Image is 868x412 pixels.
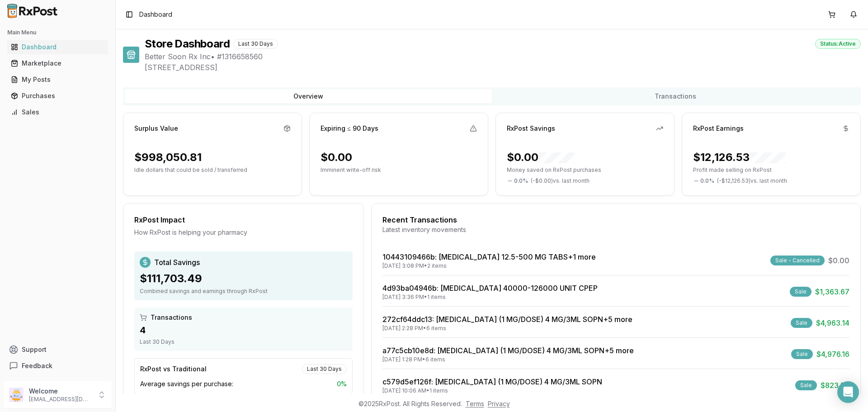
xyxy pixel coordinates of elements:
button: My Posts [4,72,112,87]
h1: Store Dashboard [145,37,230,51]
img: User avatar [9,388,24,402]
div: $998,050.81 [134,150,202,165]
span: 0 % [337,379,347,388]
div: Status: Active [815,39,861,49]
span: ( - $0.00 ) vs. last month [531,177,590,185]
div: How RxPost is helping your pharmacy [134,228,353,237]
span: Better Soon Rx Inc • # 1316658560 [145,51,861,62]
div: RxPost vs Traditional [140,365,207,374]
div: Latest inventory movements [382,225,849,234]
a: c579d5ef126f: [MEDICAL_DATA] (1 MG/DOSE) 4 MG/3ML SOPN [382,377,602,386]
button: Feedback [4,358,112,374]
div: RxPost Impact [134,214,353,225]
a: 4d93ba04946b: [MEDICAL_DATA] 40000-126000 UNIT CPEP [382,284,598,293]
div: Dashboard [11,43,104,52]
div: Sale [795,380,817,390]
div: Surplus Value [134,124,178,133]
div: Last 30 Days [302,364,347,374]
img: RxPost Logo [4,4,61,18]
a: Terms [466,400,484,407]
div: Marketplace [11,59,104,68]
p: Idle dollars that could be sold / transferred [134,166,291,174]
div: Sales [11,108,104,117]
div: [DATE] 3:36 PM • 1 items [382,294,598,301]
span: $4,976.16 [816,349,849,360]
div: RxPost Earnings [693,124,744,133]
div: Sale [790,287,811,297]
a: Marketplace [7,55,108,71]
button: Sales [4,105,112,119]
span: $1,363.67 [815,286,849,297]
a: 10443109466b: [MEDICAL_DATA] 12.5-500 MG TABS+1 more [382,252,596,261]
div: $12,126.53 [693,150,786,165]
div: Last 30 Days [140,338,347,346]
div: Recent Transactions [382,214,849,225]
div: [DATE] 2:28 PM • 6 items [382,325,632,332]
span: Dashboard [139,10,172,19]
a: Dashboard [7,39,108,55]
p: Money saved on RxPost purchases [507,166,663,174]
div: $111,703.49 [140,271,347,286]
a: Purchases [7,88,108,104]
button: Dashboard [4,40,112,54]
button: Support [4,341,112,358]
span: $4,963.14 [816,317,849,328]
span: 0.0 % [700,177,714,185]
div: Purchases [11,91,104,100]
span: [STREET_ADDRESS] [145,62,861,73]
a: 272cf64ddc13: [MEDICAL_DATA] (1 MG/DOSE) 4 MG/3ML SOPN+5 more [382,315,632,324]
nav: breadcrumb [139,10,172,19]
div: Last 30 Days [233,39,278,49]
button: Purchases [4,89,112,103]
button: Overview [125,89,492,104]
p: Imminent write-off risk [321,166,477,174]
div: [DATE] 1:28 PM • 6 items [382,356,634,363]
div: Sale [791,318,812,328]
span: Feedback [22,361,52,370]
div: RxPost Savings [507,124,555,133]
div: [DATE] 10:06 AM • 1 items [382,387,602,394]
div: [DATE] 3:08 PM • 2 items [382,262,596,270]
div: Open Intercom Messenger [837,381,859,403]
div: My Posts [11,75,104,84]
div: Expiring ≤ 90 Days [321,124,378,133]
span: 0.0 % [514,177,528,185]
span: $0.00 [828,255,849,266]
div: Sale [791,349,813,359]
span: ( - $12,126.53 ) vs. last month [717,177,787,185]
div: $0.00 [507,150,575,165]
span: Total Savings [154,257,200,268]
p: [EMAIL_ADDRESS][DOMAIN_NAME] [29,396,92,403]
h2: Main Menu [7,29,108,36]
a: My Posts [7,71,108,88]
a: Sales [7,104,108,120]
button: Marketplace [4,56,112,71]
div: 4 [140,324,347,336]
span: $823.55 [821,380,849,391]
div: $0.00 [321,150,352,165]
a: Privacy [488,400,510,407]
div: Sale - Cancelled [770,256,825,265]
span: Transactions [151,313,192,322]
p: Profit made selling on RxPost [693,166,849,174]
span: Average savings per purchase: [140,379,233,388]
button: Transactions [492,89,859,104]
p: Welcome [29,387,92,396]
a: a77c5cb10e8d: [MEDICAL_DATA] (1 MG/DOSE) 4 MG/3ML SOPN+5 more [382,346,634,355]
div: Combined savings and earnings through RxPost [140,288,347,295]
